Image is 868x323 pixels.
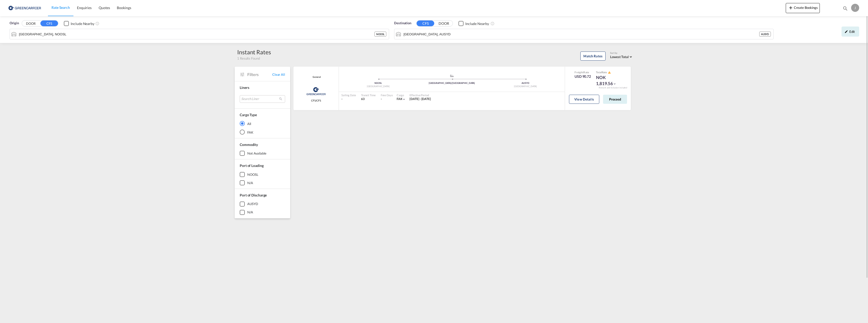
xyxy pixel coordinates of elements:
input: Search by Port [403,30,759,38]
div: Instant Rates [237,48,271,56]
div: NOOSL [247,172,258,177]
md-input-container: Sydney, AUSYD [394,29,773,39]
md-icon: Unchecked: Ignores neighbouring ports when fetching rates.Checked : Includes neighbouring ports w... [491,21,495,26]
div: Free Days [381,93,393,97]
div: AUSYD [247,202,258,206]
div: icon-magnify [843,6,848,13]
div: Total Rate [596,70,621,74]
button: DOOR [22,21,40,27]
md-icon: icon-chevron-down [613,82,616,86]
md-icon: icon-chevron-down [402,97,406,101]
span: Destination [394,21,411,26]
div: 01 Oct 2025 - 31 Oct 2025 [410,97,431,101]
input: Search by Port [19,30,374,38]
md-icon: Unchecked: Ignores neighbouring ports when fetching rates.Checked : Includes neighbouring ports w... [95,21,99,26]
span: Quotes [99,6,110,10]
button: DOOR [435,21,453,27]
md-checkbox: Checkbox No Ink [64,21,94,26]
div: J [851,4,859,12]
button: View Details [569,95,599,104]
div: AUSYD [759,32,771,37]
button: icon-alert [607,70,611,74]
span: Rate Search [51,5,70,10]
span: Enquiries [77,6,92,10]
img: e39c37208afe11efa9cb1d7a6ea7d6f5.png [8,2,42,14]
span: 1 Results Found [237,56,260,61]
span: [DATE] - [DATE] [410,97,431,101]
div: Sort by [610,52,633,55]
span: Clear All [272,72,285,77]
div: - [381,97,382,101]
div: - [341,97,356,101]
md-checkbox: N/A [240,210,285,215]
div: Cargo Type [240,112,257,117]
img: Greencarrier Consolidator [305,85,327,97]
md-checkbox: Checkbox No Ink [458,21,489,26]
div: [GEOGRAPHIC_DATA] [489,85,562,88]
md-icon: icon-pencil [845,30,848,33]
span: Liners [240,85,249,90]
div: Transit Time [361,93,376,97]
button: Match Rates [580,52,606,61]
md-select: Select: Lowest Total [610,54,633,59]
div: N/A [247,210,253,214]
div: Cargo [397,93,406,97]
div: icon-pencilEdit [842,27,859,37]
div: NOOSL [341,82,415,85]
md-radio-button: FAK [240,130,285,135]
span: Port of Discharge [240,193,267,197]
div: Contract / Rate Agreement / Tariff / Spot Pricing Reference Number: General [311,76,321,79]
div: Freight Rate [575,70,591,74]
div: USD 90.72 [575,74,591,79]
span: General [311,76,321,79]
md-icon: icon-magnify [843,6,848,11]
md-icon: icon-plus 400-fg [788,5,794,11]
div: [GEOGRAPHIC_DATA] [341,85,415,88]
button: icon-plus 400-fgCreate Bookings [786,3,820,13]
span: FAK [397,97,402,101]
span: Bookings [117,6,131,10]
div: NOK 1,819.56 [596,74,621,87]
div: NOOSL [374,32,387,37]
span: Lowest Total [610,55,629,59]
span: CFS/CFS [311,99,321,102]
md-radio-button: All [240,121,285,126]
span: Origin [10,21,19,26]
md-checkbox: NOOSL [240,172,285,177]
div: not available [247,151,266,156]
button: CFS [40,20,58,26]
div: Remark and Inclusion included [595,86,631,89]
div: Effective Period [410,93,431,97]
div: N/A [247,181,253,185]
md-input-container: Oslo, NOOSL [10,29,389,39]
span: Filters [247,72,272,77]
span: Commodity [240,142,258,147]
md-icon: icon-alert [608,71,611,74]
span: Port of Loading [240,163,264,168]
md-checkbox: AUSYD [240,202,285,207]
div: 63 [361,97,376,101]
md-checkbox: N/A [240,180,285,185]
button: Proceed [603,95,627,104]
div: Include Nearby [465,21,489,26]
div: Include Nearby [71,21,94,26]
div: AUSYD [489,82,562,85]
button: CFS [417,20,434,26]
md-icon: assets/icons/custom/ship-fill.svg [449,74,455,77]
div: Sailing Date [341,93,356,97]
div: [GEOGRAPHIC_DATA]/[GEOGRAPHIC_DATA] [415,82,489,85]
